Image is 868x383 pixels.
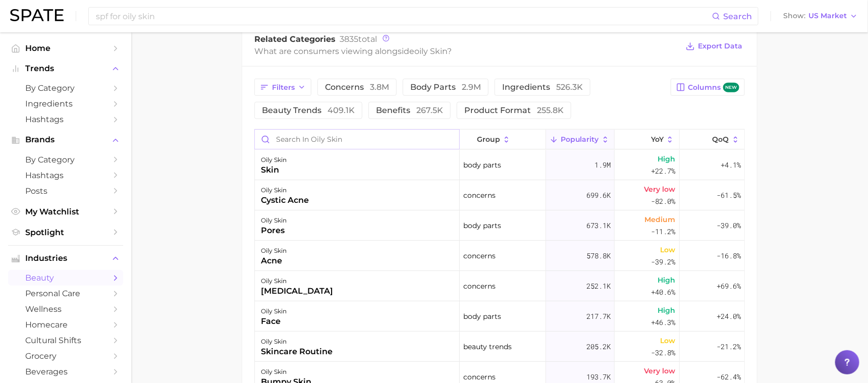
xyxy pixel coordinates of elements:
div: oily skin [261,366,311,378]
span: Spotlight [25,228,106,237]
span: -21.2% [717,341,741,353]
a: by Category [8,152,123,168]
span: 193.7k [586,371,611,383]
span: concerns [463,371,496,383]
button: ShowUS Market [781,10,860,23]
a: by Category [8,80,123,96]
span: group [477,135,500,143]
span: Ingredients [25,99,106,108]
span: Low [661,244,676,256]
span: -62.4% [717,371,741,383]
span: Show [783,13,805,19]
span: -39.2% [652,256,676,268]
span: +69.6% [717,280,741,292]
div: cystic acne [261,194,309,206]
div: skincare routine [261,346,333,358]
span: body parts [463,220,501,232]
span: ingredients [502,83,583,91]
div: oily skin [261,214,287,227]
button: oily skin[MEDICAL_DATA]concerns252.1kHigh+40.6%+69.6% [255,271,744,301]
span: Export Data [698,42,742,50]
span: grocery [25,351,106,361]
span: 217.7k [586,310,611,322]
a: Hashtags [8,168,123,183]
span: 267.5k [416,105,443,115]
span: YoY [651,135,664,143]
a: Home [8,40,123,56]
input: Search here for a brand, industry, or ingredient [95,8,712,25]
span: cultural shifts [25,336,106,345]
button: oily skinfacebody parts217.7kHigh+46.3%+24.0% [255,301,744,332]
span: -39.0% [717,220,741,232]
span: Posts [25,186,106,196]
span: Trends [25,64,106,73]
span: Medium [645,213,676,226]
span: -82.0% [652,195,676,207]
div: oily skin [261,184,309,196]
span: Filters [272,83,295,92]
span: personal care [25,289,106,298]
img: SPATE [10,9,64,21]
a: grocery [8,348,123,364]
button: oily skincystic acneconcerns699.6kVery low-82.0%-61.5% [255,180,744,210]
span: product format [464,106,564,115]
button: Columnsnew [671,79,745,96]
a: Posts [8,183,123,199]
span: High [658,304,676,316]
span: +24.0% [717,310,741,322]
button: YoY [615,130,680,149]
span: 3835 [340,34,358,44]
span: Home [25,43,106,53]
span: +4.1% [721,159,741,171]
button: Trends [8,61,123,76]
button: Industries [8,251,123,266]
span: by Category [25,83,106,93]
span: 255.8k [537,105,564,115]
span: wellness [25,304,106,314]
span: by Category [25,155,106,165]
span: -61.5% [717,189,741,201]
span: concerns [325,83,389,91]
span: 699.6k [586,189,611,201]
a: Hashtags [8,112,123,127]
button: oily skinskincare routinebeauty trends205.2kLow-32.8%-21.2% [255,332,744,362]
span: High [658,153,676,165]
span: 3.8m [370,82,389,92]
div: oily skin [261,245,287,257]
span: beauty trends [463,341,512,353]
span: homecare [25,320,106,330]
span: +40.6% [652,286,676,298]
span: body parts [463,310,501,322]
button: group [460,130,546,149]
span: 673.1k [586,220,611,232]
span: benefits [376,106,443,115]
span: -32.8% [652,347,676,359]
a: personal care [8,286,123,301]
span: total [340,34,377,44]
div: skin [261,164,287,176]
button: oily skinskinbody parts1.9mHigh+22.7%+4.1% [255,150,744,180]
span: Brands [25,135,106,144]
span: body parts [463,159,501,171]
div: pores [261,225,287,237]
span: 252.1k [586,280,611,292]
span: My Watchlist [25,207,106,216]
div: face [261,315,287,327]
span: 2.9m [462,82,481,92]
span: -16.8% [717,250,741,262]
a: homecare [8,317,123,333]
span: Hashtags [25,171,106,180]
span: Hashtags [25,115,106,124]
span: Search [723,12,752,21]
span: concerns [463,280,496,292]
span: Columns [688,83,739,92]
span: beauty trends [262,106,355,115]
span: concerns [463,250,496,262]
button: Export Data [683,39,745,53]
a: cultural shifts [8,333,123,348]
button: Brands [8,132,123,147]
button: oily skinporesbody parts673.1kMedium-11.2%-39.0% [255,210,744,241]
span: Popularity [561,135,599,143]
span: Low [661,335,676,347]
div: oily skin [261,336,333,348]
